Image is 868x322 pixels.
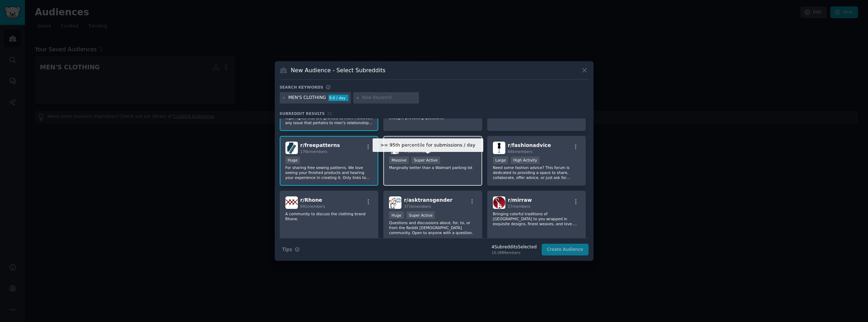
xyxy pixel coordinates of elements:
[493,142,505,154] img: fashionadvice
[389,157,409,164] div: Massive
[327,111,332,116] span: 21
[362,95,416,101] input: New Keyword
[300,142,340,148] span: r/ freepatterns
[508,204,530,208] span: 17 members
[282,246,292,253] span: Tips
[285,157,300,164] div: Huge
[404,204,431,208] span: 371k members
[491,250,537,255] div: 10.0M Members
[493,196,505,209] img: mirraw
[389,211,404,219] div: Huge
[285,165,373,180] p: For sharing free sewing patterns. We love seeing your finished products and hearing your experien...
[493,165,580,180] p: Need some fashion advice? This forum is dedicated to providing a space to share, collaborate, off...
[508,197,532,203] span: r/ mirraw
[285,142,298,154] img: freepatterns
[411,157,440,164] div: Super Active
[389,165,477,170] p: Marginally better than a Walmart parking lot
[389,196,401,209] img: asktransgender
[511,157,540,164] div: High Activity
[493,211,580,226] p: Bringing colorful traditions of [GEOGRAPHIC_DATA] to you wrapped in exquisite designs, finest wea...
[285,196,298,209] img: Rhone
[300,197,322,203] span: r/ Rhone
[404,142,430,148] span: r/ AskMen
[288,95,326,101] div: MEN'S CLOTHING
[389,142,401,154] img: AskMen
[280,85,323,90] h3: Search keywords
[285,211,373,221] p: A community to discuss the clothing brand Rhone.
[404,149,431,154] span: 7.1M members
[493,157,509,164] div: Large
[404,197,452,203] span: r/ asktransgender
[491,244,537,250] div: 4 Subreddit s Selected
[291,67,385,74] h3: New Audience - Select Subreddits
[300,204,325,208] span: 691 members
[508,149,532,154] span: 64k members
[280,111,325,116] span: Subreddit Results
[389,220,477,235] p: Questions and discussions about, for, to, or from the Reddit [DEMOGRAPHIC_DATA] community. Open t...
[328,95,348,101] div: 9.0 / day
[300,149,327,154] span: 176k members
[508,142,551,148] span: r/ fashionadvice
[280,243,302,256] button: Tips
[406,211,435,219] div: Super Active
